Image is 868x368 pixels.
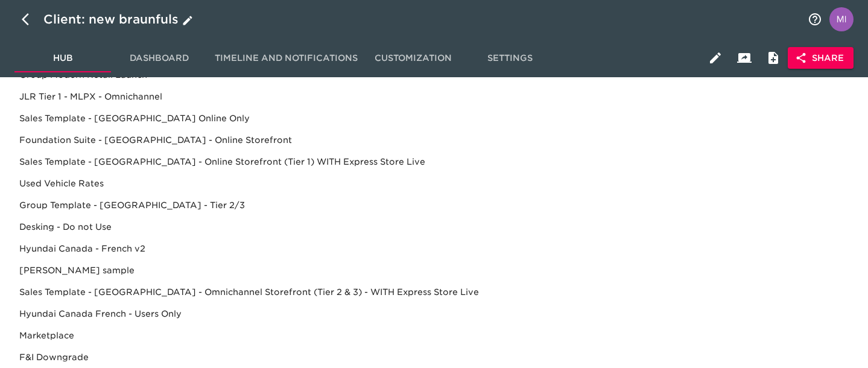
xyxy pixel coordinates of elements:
div: F&I Downgrade [10,346,858,368]
button: Internal Notes and Comments [759,43,788,72]
button: notifications [800,5,829,34]
button: Client View [730,43,759,72]
div: Sales Template - [GEOGRAPHIC_DATA] Online Only [10,107,858,129]
div: Desking - Do not Use [10,216,858,238]
img: Profile [829,7,854,31]
div: Hyundai Canada French - Users Only [10,303,858,325]
div: Client: new braunfuls [43,10,195,29]
button: Edit Hub [701,43,730,72]
span: Timeline and Notifications [215,51,358,66]
div: [PERSON_NAME] sample [10,259,858,281]
span: Settings [469,51,551,66]
div: Foundation Suite - [GEOGRAPHIC_DATA] - Online Storefront [10,129,858,151]
div: Hyundai Canada - French v2 [10,238,858,259]
div: Marketplace [10,325,858,346]
button: Share [788,47,854,69]
div: JLR Tier 1 - MLPX - Omnichannel [10,86,858,107]
span: Dashboard [118,51,200,66]
div: Sales Template - [GEOGRAPHIC_DATA] - Online Storefront (Tier 1) WITH Express Store Live [10,151,858,173]
span: Share [797,51,844,66]
div: Sales Template - [GEOGRAPHIC_DATA] - Omnichannel Storefront (Tier 2 & 3) - WITH Express Store Live [10,281,858,303]
div: Used Vehicle Rates [10,173,858,194]
span: Hub [22,51,104,66]
span: Customization [372,51,454,66]
div: Group Template - [GEOGRAPHIC_DATA] - Tier 2/3 [10,194,858,216]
